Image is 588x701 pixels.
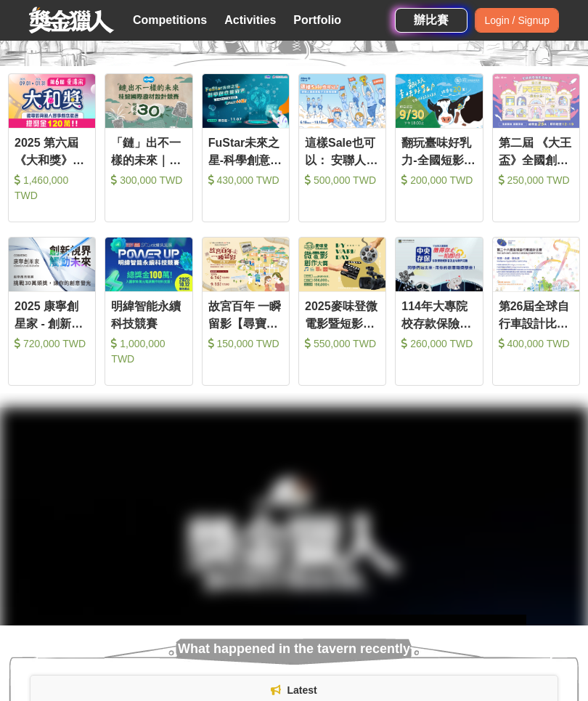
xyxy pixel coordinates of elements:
a: Cover Image第二屆 《大王盃》全國創意短影音競賽 250,000 TWD [492,73,580,222]
div: 250,000 TWD [499,173,573,187]
a: Cover Image114年大專院校存款保險短影音及金句徵件活動 260,000 TWD [395,237,483,386]
span: What happened in the tavern recently [178,633,410,665]
div: 2025麥味登微電影暨短影音創作大賽 [305,298,380,331]
div: 「鏈」出不一樣的未來｜桂盟國際廢材設計競賽 [111,134,186,167]
a: Cover ImageFuStar未來之星-科學創意挑戰賽 430,000 TWD [202,73,290,222]
img: Cover Image [493,238,579,291]
div: 明緯智能永續科技競賽 [111,298,186,331]
div: 翻玩臺味好乳力-全國短影音創意大募集 [401,134,476,167]
div: 300,000 TWD [111,173,186,187]
a: Cover Image明緯智能永續科技競賽 1,000,000 TWD [105,237,192,386]
img: Cover Image [299,238,385,291]
img: Cover Image [203,238,289,291]
div: 第二屆 《大王盃》全國創意短影音競賽 [499,134,573,167]
div: FuStar未來之星-科學創意挑戰賽 [208,134,283,167]
a: Cover Image翻玩臺味好乳力-全國短影音創意大募集 200,000 TWD [395,73,483,222]
img: Cover Image [9,238,95,291]
div: 400,000 TWD [499,336,573,351]
div: 550,000 TWD [305,336,380,351]
a: Competitions [127,10,213,31]
div: 150,000 TWD [208,336,283,351]
a: Cover Image這樣Sale也可以： 安聯人壽創意銷售法募集 500,000 TWD [298,73,386,222]
a: Portfolio [287,10,347,31]
div: 500,000 TWD [305,173,380,187]
div: 2025 第六屆《大和獎》微電影徵選及感人實事分享 [15,134,89,167]
a: Cover Image故宮百年 一瞬留影【尋寶記】 150,000 TWD [202,237,290,386]
div: 第26屆全球自行車設計比賽(IBDC) [499,298,573,331]
img: Cover Image [203,74,289,128]
a: Cover Image2025 第六屆《大和獎》微電影徵選及感人實事分享 1,460,000 TWD [8,73,96,222]
div: 720,000 TWD [15,336,89,351]
a: Activities [219,10,282,31]
img: Cover Image [396,74,482,128]
a: 辦比賽 [395,8,467,33]
span: These are picked by the hostess! [191,62,396,82]
img: Cover Image [493,74,579,128]
img: Cover Image [105,238,192,291]
div: Login / Signup [475,8,559,33]
img: Cover Image [9,74,95,128]
div: 故宮百年 一瞬留影【尋寶記】 [208,298,283,331]
img: Cover Image [105,74,192,128]
a: Cover Image2025麥味登微電影暨短影音創作大賽 550,000 TWD [298,237,386,386]
div: 1,460,000 TWD [15,173,89,187]
div: 430,000 TWD [208,173,283,187]
img: Cover Image [299,74,385,128]
div: 200,000 TWD [401,173,476,187]
img: Cover Image [396,238,482,291]
div: 260,000 TWD [401,336,476,351]
a: Cover Image「鏈」出不一樣的未來｜桂盟國際廢材設計競賽 300,000 TWD [105,73,192,222]
span: Latest [287,684,317,696]
a: Cover Image2025 康寧創星家 - 創新應用競賽 720,000 TWD [8,237,96,386]
div: 114年大專院校存款保險短影音及金句徵件活動 [401,298,476,331]
div: 1,000,000 TWD [111,336,186,351]
div: 2025 康寧創星家 - 創新應用競賽 [15,298,89,331]
a: Cover Image第26屆全球自行車設計比賽(IBDC) 400,000 TWD [492,237,580,386]
div: 這樣Sale也可以： 安聯人壽創意銷售法募集 [305,134,380,167]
